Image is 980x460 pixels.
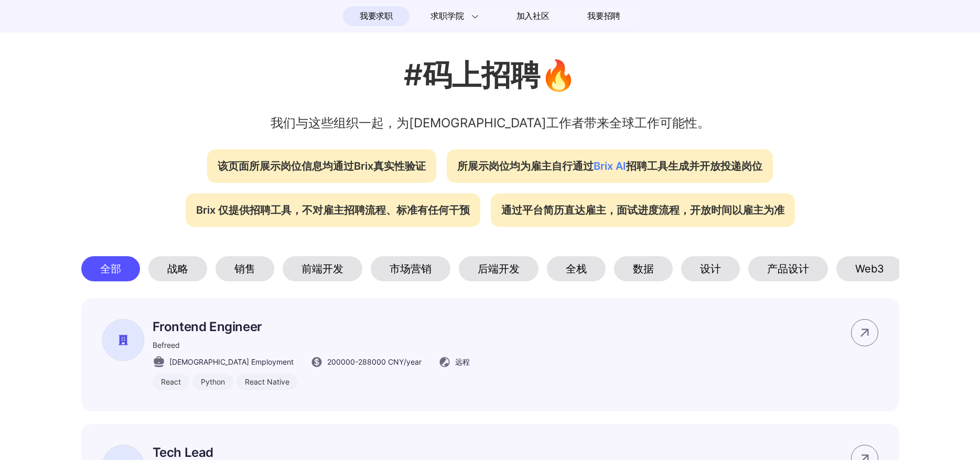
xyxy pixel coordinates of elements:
[614,256,673,281] div: 数据
[153,374,189,390] div: React
[153,341,180,349] span: Befreed
[283,256,362,281] div: 前端开发
[153,445,470,460] p: Tech Lead
[207,149,436,183] div: 该页面所展示岗位信息均通过Brix真实性验证
[371,256,450,281] div: 市场营销
[81,256,140,281] div: 全部
[681,256,740,281] div: 设计
[153,319,470,334] p: Frontend Engineer
[748,256,828,281] div: 产品设计
[327,356,422,367] span: 200000 - 288000 CNY /year
[516,8,550,25] span: 加入社区
[192,374,233,390] div: Python
[459,256,539,281] div: 后端开发
[587,10,620,23] span: 我要招聘
[236,374,298,390] div: React Native
[447,149,773,183] div: 所展示岗位均为雇主自行通过 招聘工具生成并开放投递岗位
[594,160,626,172] span: Brix AI
[169,356,294,367] span: [DEMOGRAPHIC_DATA] Employment
[360,8,393,25] span: 我要求职
[491,193,795,227] div: 通过平台简历直达雇主，面试进度流程，开放时间以雇主为准
[455,356,470,367] span: 远程
[148,256,207,281] div: 战略
[547,256,606,281] div: 全栈
[216,256,274,281] div: 销售
[430,10,464,23] span: 求职学院
[186,193,480,227] div: Brix 仅提供招聘工具，不对雇主招聘流程、标准有任何干预
[836,256,903,281] div: Web3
